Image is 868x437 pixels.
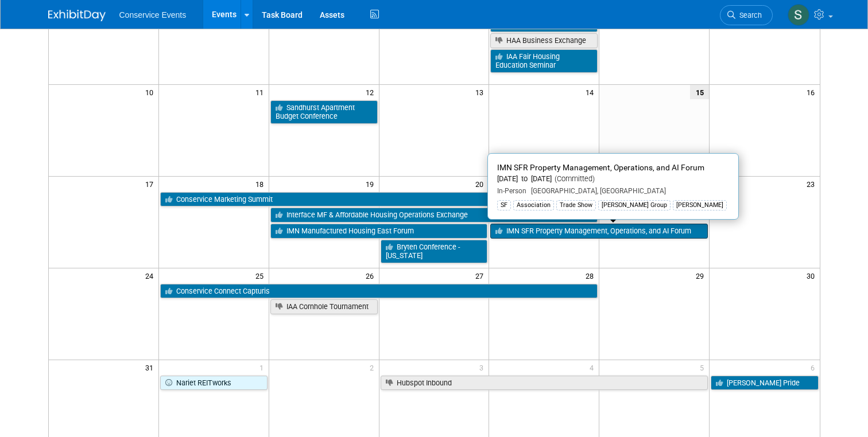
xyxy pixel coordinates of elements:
span: 15 [690,85,709,99]
span: 10 [144,85,158,99]
span: 20 [474,177,489,191]
span: 23 [805,177,820,191]
div: Trade Show [556,200,596,210]
a: Conservice Marketing Summit [160,192,598,207]
a: IMN SFR Property Management, Operations, and AI Forum [490,224,708,239]
div: [PERSON_NAME] [673,200,727,210]
span: IMN SFR Property Management, Operations, and AI Forum [497,163,704,172]
a: Sandhurst Apartment Budget Conference [270,100,378,124]
div: Association [513,200,554,210]
span: Conservice Events [119,10,187,19]
a: Hubspot Inbound [381,376,708,391]
span: In-Person [497,187,526,195]
span: 11 [254,85,269,99]
a: Nariet REITworks [160,376,268,391]
a: IAA Cornhole Tournament [270,299,378,314]
a: Interface MF & Affordable Housing Operations Exchange [270,208,598,223]
span: [GEOGRAPHIC_DATA], [GEOGRAPHIC_DATA] [526,187,666,195]
span: 26 [365,268,379,283]
span: 17 [144,177,158,191]
span: 6 [809,360,820,374]
span: 2 [369,360,379,374]
a: Search [720,5,773,25]
a: IMN Manufactured Housing East Forum [270,224,488,239]
div: SF [497,200,511,210]
span: (Committed) [552,174,595,183]
a: IAA Fair Housing Education Seminar [490,49,598,73]
span: 3 [478,360,489,374]
span: 4 [588,360,599,374]
span: 12 [365,85,379,99]
span: 31 [144,360,158,374]
a: [PERSON_NAME] Pride [711,376,818,391]
span: 13 [474,85,489,99]
span: 25 [254,268,269,283]
span: 19 [365,177,379,191]
span: 30 [805,268,820,283]
span: Search [735,11,762,19]
span: 24 [144,268,158,283]
span: 29 [695,268,709,283]
div: [PERSON_NAME] Group [598,200,671,210]
span: 16 [805,85,820,99]
span: 28 [584,268,599,283]
div: [DATE] to [DATE] [497,174,729,184]
span: 27 [474,268,489,283]
a: HAA Business Exchange [490,33,598,48]
a: Conservice Connect Capturis [160,284,598,299]
span: 1 [258,360,269,374]
span: 18 [254,177,269,191]
img: Savannah Doctor [788,4,809,26]
span: 5 [699,360,709,374]
a: Bryten Conference - [US_STATE] [381,240,488,263]
img: ExhibitDay [48,10,106,21]
span: 14 [584,85,599,99]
